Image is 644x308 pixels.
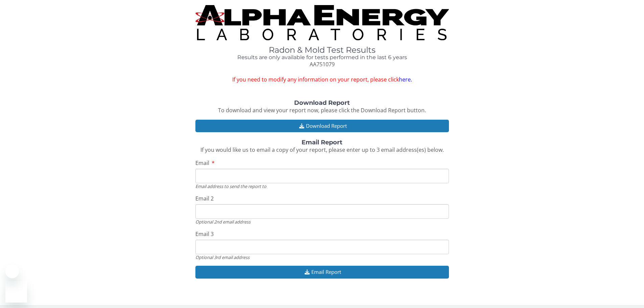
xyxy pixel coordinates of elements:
[195,76,449,84] span: If you need to modify any information on your report, please click
[218,106,426,114] span: To download and view your report now, please click the Download Report button.
[200,146,444,153] span: If you would like us to email a copy of your report, please enter up to 3 email address(es) below.
[195,54,449,61] h4: Results are only available for tests performed in the last 6 years
[195,254,449,260] div: Optional 3rd email address
[195,5,449,40] img: TightCrop.jpg
[195,219,449,225] div: Optional 2nd email address
[294,99,350,106] strong: Download Report
[195,266,449,278] button: Email Report
[399,76,412,83] a: here.
[195,183,449,189] div: Email address to send the report to
[195,46,449,54] h1: Radon & Mold Test Results
[195,159,209,167] span: Email
[195,230,214,238] span: Email 3
[310,61,335,68] span: AA751079
[302,139,342,146] strong: Email Report
[5,281,27,303] iframe: Button to launch messaging window
[5,265,19,278] iframe: Close message
[195,195,214,202] span: Email 2
[195,120,449,132] button: Download Report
